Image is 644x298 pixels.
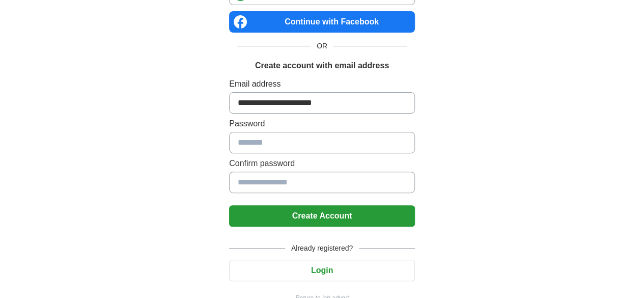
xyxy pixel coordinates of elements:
[255,60,389,72] h1: Create account with email address
[229,157,415,170] label: Confirm password
[285,243,359,254] span: Already registered?
[229,118,415,130] label: Password
[229,205,415,227] button: Create Account
[229,78,415,90] label: Email address
[229,266,415,275] a: Login
[229,11,415,33] a: Continue with Facebook
[229,260,415,281] button: Login
[311,41,333,51] span: OR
